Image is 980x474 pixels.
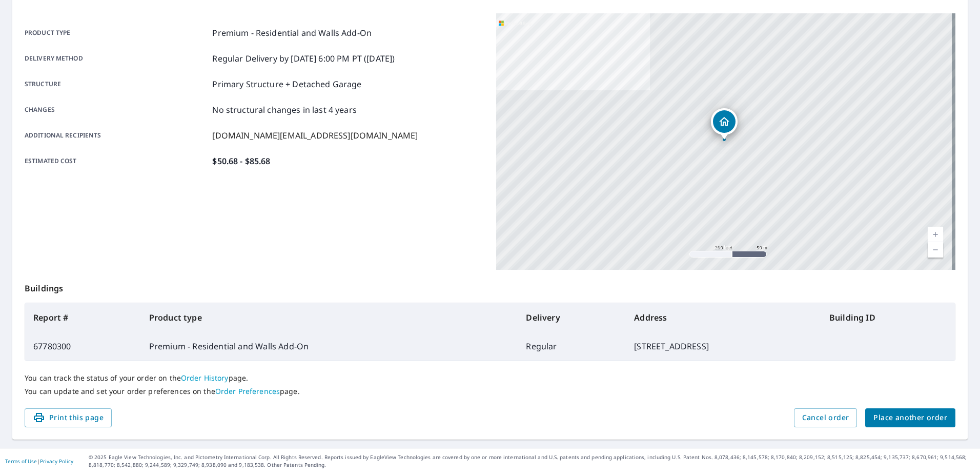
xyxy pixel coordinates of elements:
[5,458,73,464] p: |
[40,458,73,465] a: Privacy Policy
[212,78,361,90] p: Primary Structure + Detached Garage
[25,78,208,90] p: Structure
[865,408,955,427] button: Place another order
[25,155,208,167] p: Estimated cost
[33,411,104,424] span: Print this page
[181,373,229,383] a: Order History
[518,303,626,332] th: Delivery
[928,242,943,258] a: Current Level 17, Zoom Out
[928,227,943,242] a: Current Level 17, Zoom In
[25,27,208,39] p: Product type
[141,303,518,332] th: Product type
[25,129,208,142] p: Additional recipients
[89,453,975,469] p: © 2025 Eagle View Technologies, Inc. and Pictometry International Corp. All Rights Reserved. Repo...
[212,155,270,167] p: $50.68 - $85.68
[25,303,141,332] th: Report #
[25,270,955,303] p: Buildings
[25,387,955,396] p: You can update and set your order preferences on the page.
[212,27,372,39] p: Premium - Residential and Walls Add-On
[25,52,208,65] p: Delivery method
[626,303,821,332] th: Address
[821,303,955,332] th: Building ID
[141,332,518,361] td: Premium - Residential and Walls Add-On
[212,129,418,142] p: [DOMAIN_NAME][EMAIL_ADDRESS][DOMAIN_NAME]
[25,373,955,383] p: You can track the status of your order on the page.
[25,104,208,116] p: Changes
[215,386,280,396] a: Order Preferences
[802,411,849,424] span: Cancel order
[873,411,947,424] span: Place another order
[25,408,112,427] button: Print this page
[626,332,821,361] td: [STREET_ADDRESS]
[212,52,395,65] p: Regular Delivery by [DATE] 6:00 PM PT ([DATE])
[794,408,857,427] button: Cancel order
[518,332,626,361] td: Regular
[212,104,357,116] p: No structural changes in last 4 years
[25,332,141,361] td: 67780300
[5,458,37,465] a: Terms of Use
[711,108,738,140] div: Dropped pin, building 1, Residential property, 76 PANORA CLOSE NW CALGARY AB T3K0G4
